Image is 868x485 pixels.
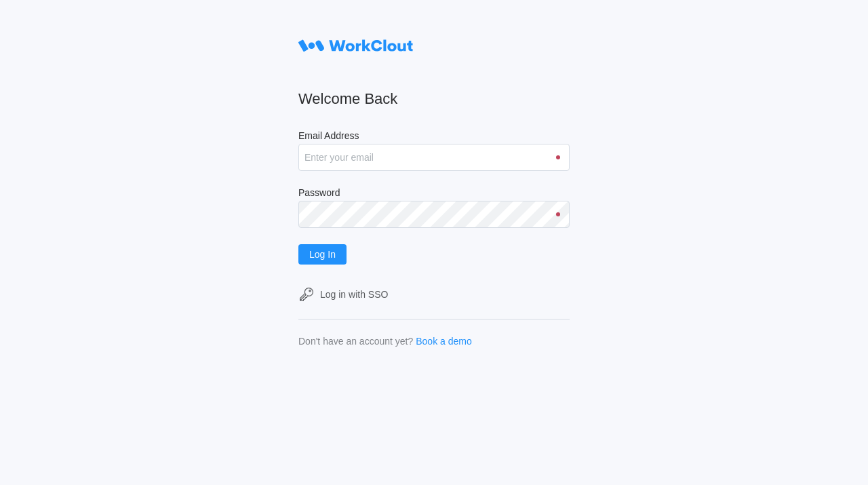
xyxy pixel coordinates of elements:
[298,130,570,144] label: Email Address
[416,336,472,347] a: Book a demo
[298,187,570,201] label: Password
[298,244,347,265] button: Log In
[320,289,388,300] div: Log in with SSO
[298,336,413,347] div: Don't have an account yet?
[298,286,570,303] a: Log in with SSO
[298,144,570,171] input: Enter your email
[298,90,570,109] h2: Welcome Back
[309,250,336,259] span: Log In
